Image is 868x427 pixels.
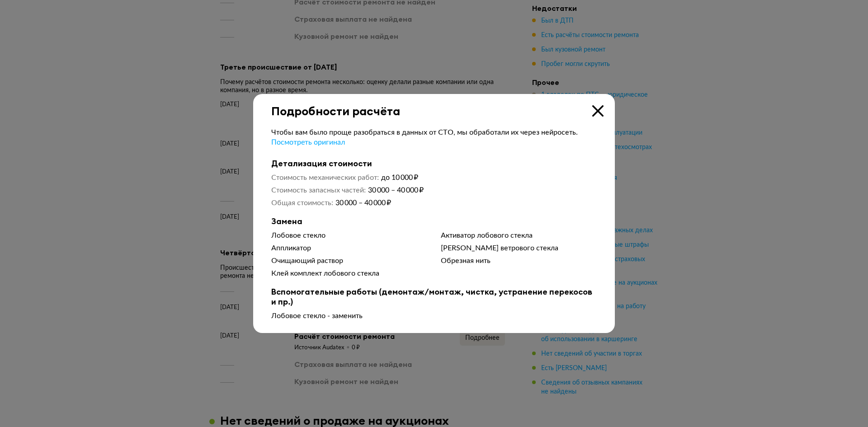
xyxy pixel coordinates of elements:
dt: Стоимость запасных частей [271,186,366,195]
div: Обрезная нить [441,256,597,265]
div: Активатор лобового стекла [441,231,597,240]
div: Подробности расчёта [253,94,615,118]
span: Чтобы вам было проще разобраться в данных от СТО, мы обработали их через нейросеть. [271,129,578,136]
b: Замена [271,216,597,226]
b: Детализация стоимости [271,159,597,169]
div: Клей комплект лобового стекла [271,269,427,278]
b: Вспомогательные работы (демонтаж/монтаж, чистка, устранение перекосов и пр.) [271,287,597,307]
dt: Общая стоимость [271,198,333,207]
div: Лобовое стекло [271,231,427,240]
span: Посмотреть оригинал [271,139,345,146]
div: [PERSON_NAME] ветрового стекла [441,244,597,253]
div: Лобовое стекло - заменить [271,311,597,320]
span: 30 000 – 40 000 ₽ [335,199,391,206]
dt: Стоимость механических работ [271,173,379,182]
span: до 10 000 ₽ [381,174,418,181]
div: Аппликатор [271,244,427,253]
span: 30 000 – 40 000 ₽ [368,187,424,194]
div: Очищающий раствор [271,256,427,265]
